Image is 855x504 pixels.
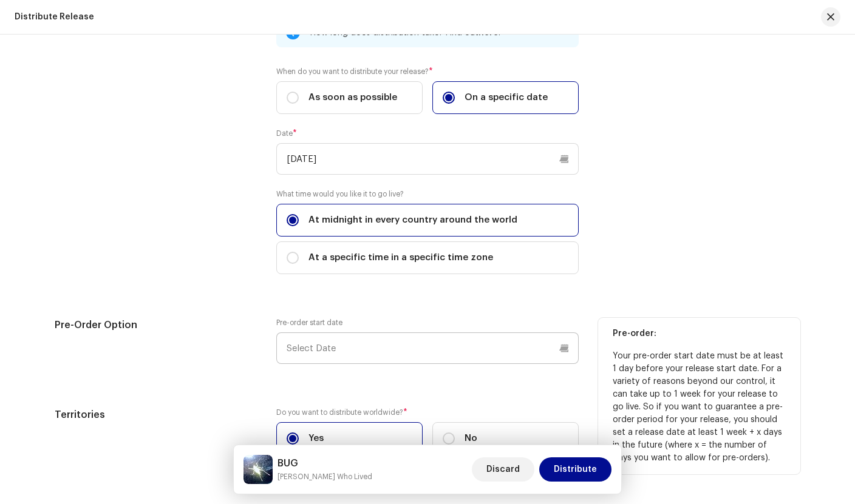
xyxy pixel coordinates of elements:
[276,189,579,199] label: What time would you like it to go live?
[276,408,579,417] label: Do you want to distribute worldwide?
[278,471,372,483] small: BUG
[554,457,597,482] span: Distribute
[276,332,579,364] input: Select Date
[308,251,493,264] span: At a specific time in a specific time zone
[465,91,548,104] span: On a specific date
[472,457,534,482] button: Discard
[276,318,342,328] label: Pre-order start date
[613,328,786,340] p: Pre-order:
[278,456,372,471] h5: BUG
[15,12,94,22] div: Distribute Release
[613,350,786,465] p: Your pre-order start date must be at least 1 day before your release start date. For a variety of...
[276,143,579,175] input: Select Date
[308,213,517,227] span: At midnight in every country around the world
[55,408,257,422] h5: Territories
[55,318,257,332] h5: Pre-Order Option
[308,432,324,445] span: Yes
[244,455,273,484] img: 8c0c8089-1398-4ea4-abe2-ffd708d26f44
[276,67,579,76] label: When do you want to distribute your release?
[465,432,477,445] span: No
[308,91,397,104] span: As soon as possible
[539,457,611,482] button: Distribute
[276,129,297,138] label: Date
[486,457,520,482] span: Discard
